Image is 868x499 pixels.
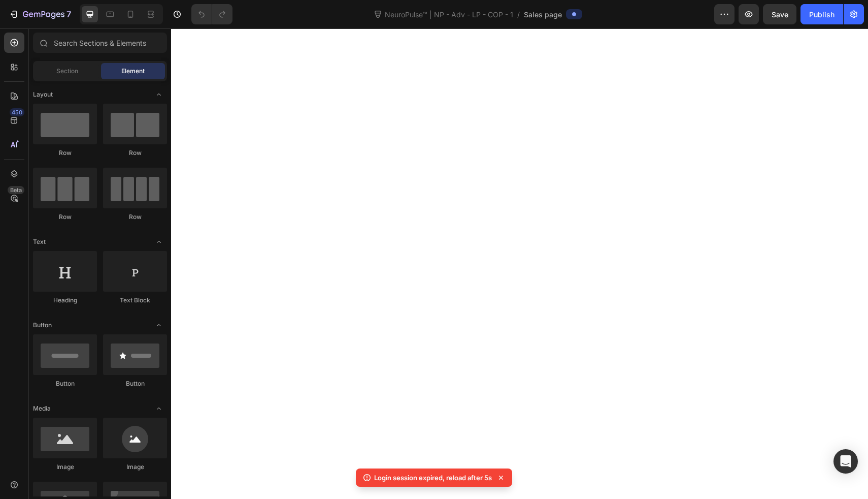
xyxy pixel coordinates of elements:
p: 7 [66,8,71,20]
div: 450 [10,108,24,116]
div: Row [33,148,97,158]
button: 7 [4,4,76,24]
div: Row [103,212,167,222]
iframe: Design area [171,28,868,499]
span: Button [33,321,52,330]
span: Toggle open [151,400,167,417]
div: Beta [8,186,24,194]
div: Button [33,379,97,388]
span: Toggle open [151,234,167,250]
input: Search Sections & Elements [33,33,167,53]
div: Row [33,212,97,222]
div: Open Intercom Messenger [833,449,858,474]
div: Heading [33,296,97,305]
span: NeuroPulse™ | NP - Adv - LP - COP - 1 [383,9,515,20]
button: Save [763,4,796,24]
span: / [517,9,520,20]
div: Image [103,462,167,472]
p: Login session expired, reload after 5s [374,473,492,483]
span: Save [772,10,788,19]
button: Publish [800,4,843,24]
span: Layout [33,90,53,99]
div: Text Block [103,296,167,305]
div: Image [33,462,97,472]
div: Button [103,379,167,388]
div: Publish [809,9,834,20]
div: Row [103,148,167,158]
span: Media [33,404,51,413]
span: Text [33,237,46,246]
span: Toggle open [151,317,167,333]
span: Sales page [524,9,562,20]
span: Element [121,67,145,76]
span: Section [56,67,78,76]
div: Undo/Redo [191,4,232,24]
span: Toggle open [151,86,167,103]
